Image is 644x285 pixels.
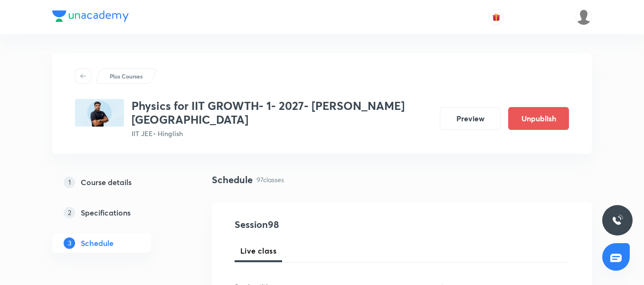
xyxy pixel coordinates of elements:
[52,10,129,22] img: Company Logo
[81,237,114,249] h5: Schedule
[52,173,181,192] a: 1Course details
[52,10,129,24] a: Company Logo
[64,207,75,218] p: 2
[64,177,75,188] p: 1
[110,72,142,80] p: Plus Courses
[132,99,432,127] h3: Physics for IIT GROWTH- 1- 2027- [PERSON_NAME][GEOGRAPHIC_DATA]
[240,245,276,256] span: Live class
[576,9,592,25] img: Gopal Kumar
[612,215,623,226] img: ttu
[75,99,124,127] img: 5C3994B4-8573-4034-9969-90B2E4B917CF_plus.png
[508,107,569,130] button: Unpublish
[256,175,284,185] p: 97 classes
[489,10,504,25] button: avatar
[52,203,181,222] a: 2Specifications
[81,177,132,188] h5: Course details
[64,237,75,249] p: 3
[212,173,253,187] h4: Schedule
[81,207,131,218] h5: Specifications
[440,107,501,130] button: Preview
[132,128,432,138] p: IIT JEE • Hinglish
[492,13,501,21] img: avatar
[235,217,408,232] h4: Session 98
